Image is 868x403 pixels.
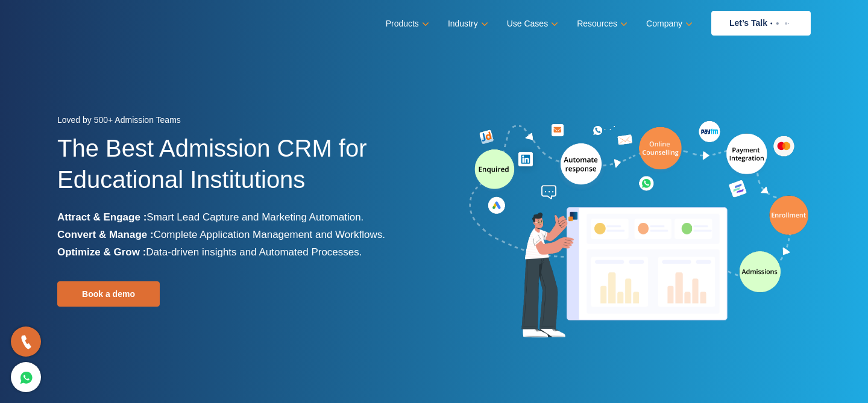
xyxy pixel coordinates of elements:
span: Complete Application Management and Workflows. [154,229,385,240]
a: Resources [577,15,625,33]
a: Book a demo [57,281,160,307]
h1: The Best Admission CRM for Educational Institutions [57,133,425,208]
div: Loved by 500+ Admission Teams [57,111,425,133]
img: admission-software-home-page-header [467,118,811,343]
a: Products [386,15,427,33]
b: Attract & Engage : [57,211,146,223]
b: Convert & Manage : [57,229,154,240]
a: Industry [448,15,486,33]
a: Use Cases [507,15,556,33]
b: Optimize & Grow : [57,246,146,258]
span: Data-driven insights and Automated Processes. [146,246,362,258]
a: Let’s Talk [711,11,811,36]
a: Company [646,15,690,33]
span: Smart Lead Capture and Marketing Automation. [146,211,363,223]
